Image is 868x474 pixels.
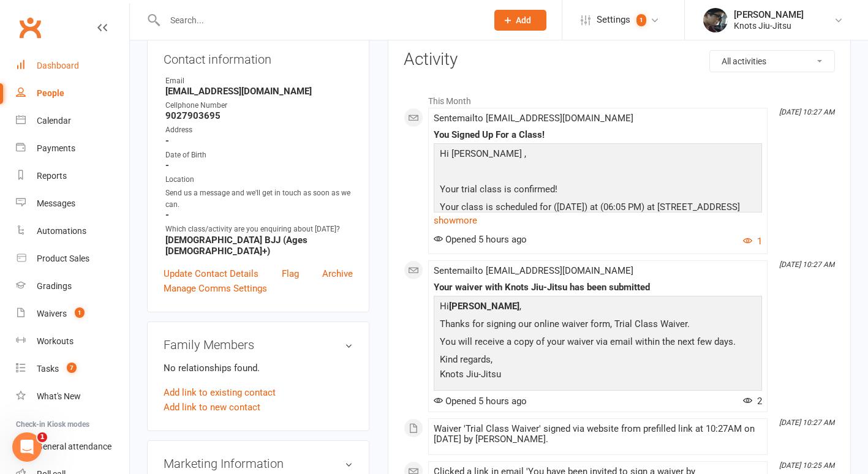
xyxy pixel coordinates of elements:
[636,14,646,26] span: 1
[434,113,633,124] span: Sent email to [EMAIL_ADDRESS][DOMAIN_NAME]
[164,338,353,352] h3: Family Members
[404,88,835,108] li: This Month
[404,50,835,69] h3: Activity
[67,363,77,373] span: 7
[16,217,129,245] a: Automations
[437,182,759,200] p: Your trial class is confirmed!
[779,418,834,427] i: [DATE] 10:27 AM
[165,86,353,97] strong: [EMAIL_ADDRESS][DOMAIN_NAME]
[165,110,353,121] strong: 9027903695
[37,336,74,346] div: Workouts
[37,364,59,374] div: Tasks
[164,400,260,415] a: Add link to new contact
[37,281,72,291] div: Gradings
[164,361,353,375] p: No relationships found.
[37,442,111,451] div: General attendance
[434,424,762,445] div: Waiver 'Trial Class Waiver' signed via website from prefilled link at 10:27AM on [DATE] by [PERSO...
[165,224,353,235] div: Which class/activity are you enquiring about [DATE]?
[449,301,519,312] strong: [PERSON_NAME]
[16,383,129,410] a: What's New
[37,198,75,208] div: Messages
[779,461,834,470] i: [DATE] 10:25 AM
[734,20,804,31] div: Knots Jiu-Jitsu
[703,8,728,32] img: thumb_image1614103803.png
[37,171,67,181] div: Reports
[437,317,759,334] p: Thanks for signing our online waiver form, Trial Class Waiver.
[75,307,85,318] span: 1
[37,143,75,153] div: Payments
[494,10,546,31] button: Add
[437,352,759,385] p: Kind regards, Knots Jiu-Jitsu
[37,116,71,126] div: Calendar
[16,433,129,461] a: General attendance kiosk mode
[37,61,79,70] div: Dashboard
[779,108,834,116] i: [DATE] 10:27 AM
[37,309,67,318] div: Waivers
[37,88,64,98] div: People
[165,174,353,186] div: Location
[164,266,259,281] a: Update Contact Details
[16,135,129,162] a: Payments
[16,162,129,190] a: Reports
[165,135,353,146] strong: -
[164,48,353,66] h3: Contact information
[597,6,630,34] span: Settings
[165,187,353,211] div: Send us a message and we'll get in touch as soon as we can.
[434,234,527,245] span: Opened 5 hours ago
[165,100,353,111] div: Cellphone Number
[282,266,299,281] a: Flag
[322,266,353,281] a: Archive
[37,254,89,263] div: Product Sales
[16,355,129,383] a: Tasks 7
[16,52,129,80] a: Dashboard
[16,328,129,355] a: Workouts
[16,300,129,328] a: Waivers 1
[437,200,759,217] p: Your class is scheduled for ([DATE]) at (06:05 PM) at [STREET_ADDRESS]
[164,385,276,400] a: Add link to existing contact
[16,190,129,217] a: Messages
[12,432,42,462] iframe: Intercom live chat
[434,130,762,140] div: You Signed Up For a Class!
[16,273,129,300] a: Gradings
[37,391,81,401] div: What's New
[164,457,353,470] h3: Marketing Information
[434,265,633,276] span: Sent email to [EMAIL_ADDRESS][DOMAIN_NAME]
[165,149,353,161] div: Date of Birth
[16,245,129,273] a: Product Sales
[16,107,129,135] a: Calendar
[165,75,353,87] div: Email
[161,12,478,29] input: Search...
[779,260,834,269] i: [DATE] 10:27 AM
[434,396,527,407] span: Opened 5 hours ago
[164,281,267,296] a: Manage Comms Settings
[15,12,45,43] a: Clubworx
[437,146,759,164] p: Hi [PERSON_NAME] ,
[165,160,353,171] strong: -
[437,299,759,317] p: Hi ,
[165,209,353,220] strong: -
[734,9,804,20] div: [PERSON_NAME]
[37,432,47,442] span: 1
[37,226,86,236] div: Automations
[165,235,353,257] strong: [DEMOGRAPHIC_DATA] BJJ (Ages [DEMOGRAPHIC_DATA]+)
[165,124,353,136] div: Address
[743,234,762,249] button: 1
[743,396,762,407] span: 2
[434,282,762,293] div: Your waiver with Knots Jiu-Jitsu has been submitted
[516,15,531,25] span: Add
[434,212,762,229] a: show more
[16,80,129,107] a: People
[437,334,759,352] p: You will receive a copy of your waiver via email within the next few days.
